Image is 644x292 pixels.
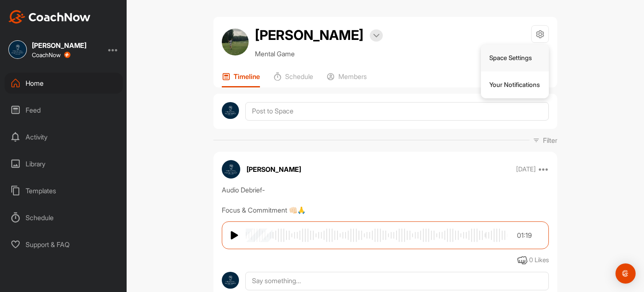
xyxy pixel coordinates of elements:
[32,42,86,49] div: [PERSON_NAME]
[222,272,239,289] img: avatar
[507,230,542,240] div: 01:19
[615,263,636,284] div: Open Intercom Messenger
[5,180,123,201] div: Templates
[516,165,536,174] p: [DATE]
[8,40,27,59] img: square_6924c07f8722a1c3f729b8c0cf8ba8b1.jpg
[529,255,549,265] div: 0 Likes
[222,29,249,55] img: avatar
[5,234,123,255] div: Support & FAQ
[247,164,301,174] p: [PERSON_NAME]
[338,72,367,81] p: Members
[373,34,379,38] img: arrow-down
[5,100,123,121] div: Feed
[481,71,549,98] li: Your Notifications
[481,45,549,71] li: Space Settings
[5,153,123,174] div: Library
[543,135,557,145] p: Filter
[5,73,123,94] div: Home
[255,49,383,59] p: Mental Game
[234,72,260,81] p: Timeline
[222,160,240,179] img: avatar
[222,102,239,119] img: avatar
[32,52,70,58] div: CoachNow
[5,126,123,147] div: Activity
[222,185,549,215] div: Audio Debrief- Focus & Commitment 👊🏻🙏
[255,25,364,45] h2: [PERSON_NAME]
[285,72,313,81] p: Schedule
[8,10,91,24] img: CoachNow
[5,207,123,228] div: Schedule
[231,230,239,240] img: play/pause btn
